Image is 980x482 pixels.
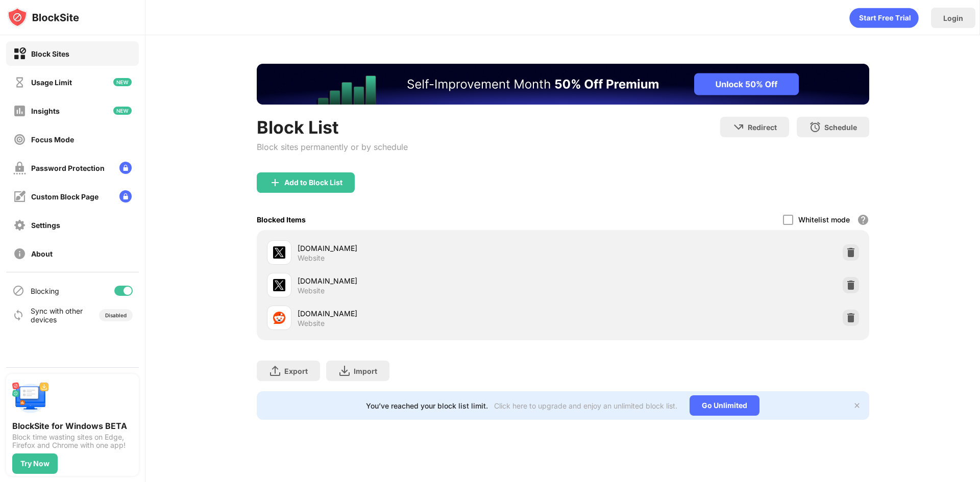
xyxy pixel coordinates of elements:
[13,133,26,146] img: focus-off.svg
[690,395,759,416] div: Go Unlimited
[31,249,53,258] div: About
[273,246,285,259] img: favicons
[298,275,563,286] div: [DOMAIN_NAME]
[31,78,72,87] div: Usage Limit
[12,421,133,431] div: BlockSite for Windows BETA
[13,190,26,203] img: customize-block-page-off.svg
[31,135,74,144] div: Focus Mode
[31,192,99,201] div: Custom Block Page
[257,117,408,138] div: Block List
[298,286,325,295] div: Website
[257,64,869,105] iframe: Banner
[119,162,132,174] img: lock-menu.svg
[13,162,26,174] img: password-protection-off.svg
[273,279,285,291] img: favicons
[20,460,50,468] div: Try Now
[748,123,777,132] div: Redirect
[113,107,132,115] img: new-icon.svg
[31,307,83,324] div: Sync with other devices
[943,14,963,22] div: Login
[113,78,132,86] img: new-icon.svg
[366,401,488,410] div: You’ve reached your block list limit.
[354,367,377,375] div: Import
[284,179,342,187] div: Add to Block List
[298,308,563,319] div: [DOMAIN_NAME]
[798,215,850,224] div: Whitelist mode
[31,221,60,230] div: Settings
[31,107,60,115] div: Insights
[284,367,308,375] div: Export
[494,401,677,410] div: Click here to upgrade and enjoy an unlimited block list.
[119,190,132,202] img: lock-menu.svg
[13,247,26,260] img: about-off.svg
[824,123,857,132] div: Schedule
[7,7,79,28] img: logo-blocksite.svg
[105,312,127,318] div: Disabled
[13,219,26,232] img: settings-off.svg
[298,243,563,253] div: [DOMAIN_NAME]
[13,105,26,117] img: insights-off.svg
[298,319,325,328] div: Website
[12,309,24,321] img: sync-icon.svg
[257,142,408,152] div: Block sites permanently or by schedule
[12,380,49,417] img: push-desktop.svg
[298,253,325,263] div: Website
[31,164,105,172] div: Password Protection
[13,76,26,89] img: time-usage-off.svg
[31,287,59,295] div: Blocking
[12,433,133,449] div: Block time wasting sites on Edge, Firefox and Chrome with one app!
[12,285,24,297] img: blocking-icon.svg
[13,47,26,60] img: block-on.svg
[273,312,285,324] img: favicons
[257,215,306,224] div: Blocked Items
[853,401,861,410] img: x-button.svg
[31,49,69,58] div: Block Sites
[849,8,919,28] div: animation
